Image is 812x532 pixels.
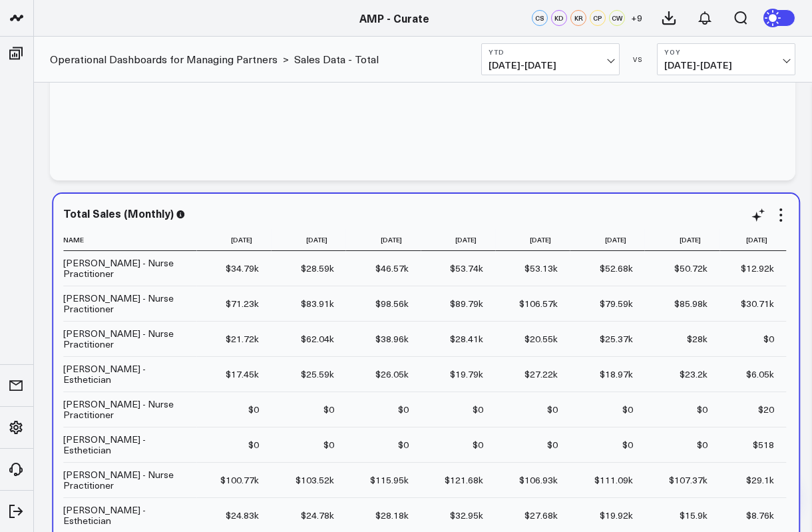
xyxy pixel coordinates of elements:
[450,332,483,346] div: $28.41k
[763,332,774,346] div: $0
[375,262,409,275] div: $46.57k
[226,262,259,275] div: $34.79k
[359,11,429,25] a: AMP - Curate
[547,438,558,451] div: $0
[226,368,259,381] div: $17.45k
[570,229,644,251] th: [DATE]
[196,229,271,251] th: [DATE]
[489,48,612,56] b: YTD
[669,473,708,487] div: $107.37k
[450,509,483,522] div: $32.95k
[570,10,586,26] div: KR
[323,438,334,451] div: $0
[697,403,708,416] div: $0
[600,262,633,275] div: $52.68k
[248,438,259,451] div: $0
[226,509,259,522] div: $24.83k
[626,55,650,63] div: VS
[600,368,633,381] div: $18.97k
[664,60,788,71] span: [DATE] - [DATE]
[301,332,334,346] div: $62.04k
[524,368,558,381] div: $27.22k
[645,229,719,251] th: [DATE]
[375,297,409,310] div: $98.56k
[248,403,259,416] div: $0
[532,10,548,26] div: CS
[590,10,606,26] div: CP
[398,438,409,451] div: $0
[746,473,774,487] div: $29.1k
[664,48,788,56] b: YoY
[489,60,612,71] span: [DATE] - [DATE]
[4,499,29,523] a: Log Out
[519,297,558,310] div: $106.57k
[296,473,334,487] div: $103.52k
[323,403,334,416] div: $0
[50,52,289,67] div: >
[63,286,196,321] td: [PERSON_NAME] - Nurse Practitioner
[63,427,196,462] td: [PERSON_NAME] - Esthetician
[697,438,708,451] div: $0
[370,473,409,487] div: $115.95k
[495,229,570,251] th: [DATE]
[600,297,633,310] div: $79.59k
[445,473,483,487] div: $121.68k
[63,251,196,286] td: [PERSON_NAME] - Nurse Practitioner
[680,509,708,522] div: $15.9k
[301,297,334,310] div: $83.91k
[524,509,558,522] div: $27.68k
[226,332,259,346] div: $21.72k
[473,438,483,451] div: $0
[519,473,558,487] div: $106.93k
[524,262,558,275] div: $53.13k
[450,262,483,275] div: $53.74k
[63,206,174,220] div: Total Sales (Monthly)
[450,368,483,381] div: $19.79k
[301,262,334,275] div: $28.59k
[301,509,334,522] div: $24.78k
[547,403,558,416] div: $0
[628,10,644,26] button: +9
[450,297,483,310] div: $89.79k
[594,473,633,487] div: $111.09k
[271,229,345,251] th: [DATE]
[346,229,421,251] th: [DATE]
[746,368,774,381] div: $6.05k
[753,438,774,451] div: $518
[741,297,774,310] div: $30.71k
[746,509,774,522] div: $8.76k
[63,392,196,427] td: [PERSON_NAME] - Nurse Practitioner
[375,332,409,346] div: $38.96k
[657,43,795,75] button: YoY[DATE]-[DATE]
[674,262,708,275] div: $50.72k
[600,509,633,522] div: $19.92k
[600,332,633,346] div: $25.37k
[719,229,786,251] th: [DATE]
[421,229,495,251] th: [DATE]
[551,10,567,26] div: KD
[687,332,708,346] div: $28k
[622,403,633,416] div: $0
[220,473,259,487] div: $100.77k
[524,332,558,346] div: $20.55k
[398,403,409,416] div: $0
[294,52,379,67] a: Sales Data - Total
[609,10,625,26] div: CW
[63,356,196,392] td: [PERSON_NAME] - Esthetician
[226,297,259,310] div: $71.23k
[674,297,708,310] div: $85.98k
[375,368,409,381] div: $26.05k
[50,52,278,67] a: Operational Dashboards for Managing Partners
[63,229,196,251] th: Name
[631,13,642,23] span: + 9
[680,368,708,381] div: $23.2k
[758,403,774,416] div: $20
[63,462,196,497] td: [PERSON_NAME] - Nurse Practitioner
[375,509,409,522] div: $28.18k
[741,262,774,275] div: $12.92k
[63,321,196,356] td: [PERSON_NAME] - Nurse Practitioner
[622,438,633,451] div: $0
[473,403,483,416] div: $0
[481,43,620,75] button: YTD[DATE]-[DATE]
[301,368,334,381] div: $25.59k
